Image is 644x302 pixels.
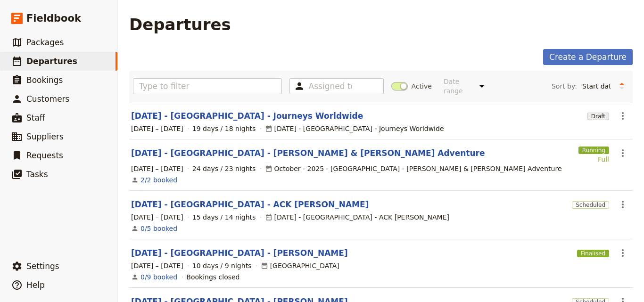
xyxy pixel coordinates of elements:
[26,132,64,141] span: Suppliers
[577,250,609,257] span: Finalised
[587,113,609,120] span: Draft
[615,108,631,124] button: Actions
[131,212,183,222] span: [DATE] – [DATE]
[131,199,369,210] a: [DATE] - [GEOGRAPHIC_DATA] - ACK [PERSON_NAME]
[265,124,444,133] div: [DATE] - [GEOGRAPHIC_DATA] - Journeys Worldwide
[26,94,69,104] span: Customers
[131,110,363,122] a: [DATE] - [GEOGRAPHIC_DATA] - Journeys Worldwide
[131,164,183,173] span: [DATE] – [DATE]
[265,164,562,173] div: October - 2025 - [GEOGRAPHIC_DATA] - [PERSON_NAME] & [PERSON_NAME] Adventure
[26,75,63,85] span: Bookings
[192,261,252,270] span: 10 days / 9 nights
[309,81,352,92] input: Assigned to
[140,175,177,185] a: View the bookings for this departure
[192,124,256,133] span: 19 days / 18 nights
[129,15,231,34] h1: Departures
[26,38,64,47] span: Packages
[26,113,45,122] span: Staff
[615,145,631,161] button: Actions
[140,272,177,282] a: View the bookings for this departure
[572,201,609,209] span: Scheduled
[26,11,81,25] span: Fieldbook
[26,151,63,160] span: Requests
[186,272,239,282] div: Bookings closed
[578,155,609,164] div: Full
[131,247,348,259] a: [DATE] - [GEOGRAPHIC_DATA] - [PERSON_NAME]
[412,82,432,91] span: Active
[131,124,183,133] span: [DATE] – [DATE]
[552,82,577,91] span: Sort by:
[192,212,256,222] span: 15 days / 14 nights
[140,224,177,233] a: View the bookings for this departure
[578,147,609,154] span: Running
[26,170,48,179] span: Tasks
[26,57,77,66] span: Departures
[615,245,631,261] button: Actions
[26,280,45,290] span: Help
[131,261,183,270] span: [DATE] – [DATE]
[261,261,339,270] div: [GEOGRAPHIC_DATA]
[265,212,449,222] div: [DATE] - [GEOGRAPHIC_DATA] - ACK [PERSON_NAME]
[133,78,282,94] input: Type to filter
[192,164,256,173] span: 24 days / 23 nights
[615,79,629,93] button: Change sort direction
[131,147,485,159] a: [DATE] - [GEOGRAPHIC_DATA] - [PERSON_NAME] & [PERSON_NAME] Adventure
[578,79,615,93] select: Sort by:
[543,49,633,65] a: Create a Departure
[615,196,631,212] button: Actions
[26,261,59,271] span: Settings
